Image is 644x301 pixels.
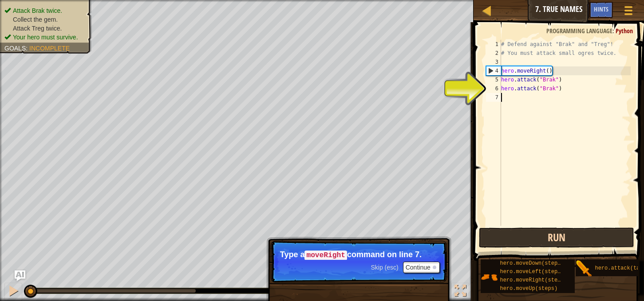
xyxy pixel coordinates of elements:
[13,16,58,23] span: Collect the gem.
[15,270,25,281] button: Ask AI
[403,262,440,273] button: Continue
[486,40,501,49] div: 1
[612,27,616,35] span: :
[26,45,29,52] span: :
[594,5,608,13] span: Hints
[500,277,567,283] span: hero.moveRight(steps)
[4,15,85,24] li: Collect the gem.
[500,260,564,266] span: hero.moveDown(steps)
[616,27,633,35] span: Python
[500,286,557,292] span: hero.moveUp(steps)
[486,58,501,66] div: 3
[13,7,62,14] span: Attack Brak twice.
[4,283,22,301] button: ⌘ + P: Pause
[481,269,498,286] img: portrait.png
[570,5,585,13] span: Ask AI
[4,6,85,15] li: Attack Brak twice.
[280,250,438,260] p: Type a command on line 7.
[29,45,70,52] span: Incomplete
[486,93,501,102] div: 7
[486,84,501,93] div: 6
[451,283,469,301] button: Toggle fullscreen
[13,34,78,41] span: Your hero must survive.
[4,45,26,52] span: Goals
[617,2,640,23] button: Show game menu
[4,33,85,42] li: Your hero must survive.
[479,228,634,248] button: Run
[486,66,501,75] div: 4
[304,251,347,260] code: moveRight
[576,260,593,277] img: portrait.png
[371,264,398,271] span: Skip (esc)
[4,24,85,33] li: Attack Treg twice.
[486,75,501,84] div: 5
[546,27,612,35] span: Programming language
[13,25,62,32] span: Attack Treg twice.
[500,269,564,275] span: hero.moveLeft(steps)
[565,2,589,18] button: Ask AI
[486,49,501,58] div: 2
